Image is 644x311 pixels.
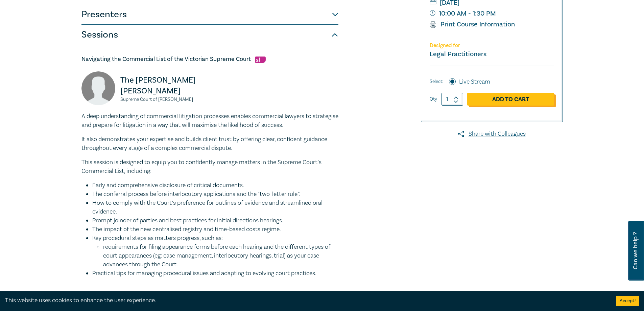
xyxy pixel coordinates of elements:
[5,296,606,305] div: This website uses cookies to enhance the user experience.
[81,158,338,176] p: This session is designed to equip you to confidently manage matters in the Supreme Court’s Commer...
[92,225,338,234] li: The impact of the new centralised registry and time-based costs regime.
[120,97,206,102] small: Supreme Court of [PERSON_NAME]
[92,216,338,225] li: Prompt joinder of parties and best practices for initial directions hearings.
[430,8,554,19] small: 10:00 AM - 1:30 PM
[81,112,338,130] p: A deep understanding of commercial litigation processes enables commercial lawyers to strategise ...
[616,296,639,306] button: Accept cookies
[81,71,115,105] img: The Hon. Justice M Osborne
[92,269,338,278] li: Practical tips for managing procedural issues and adapting to evolving court practices.
[430,50,486,59] small: Legal Practitioners
[81,25,338,45] button: Sessions
[81,135,338,153] p: It also demonstrates your expertise and builds client trust by offering clear, confident guidance...
[120,75,206,96] p: The [PERSON_NAME] [PERSON_NAME]
[421,130,563,138] a: Share with Colleagues
[103,243,338,269] li: requirements for filing appearance forms before each hearing and the different types of court app...
[430,20,515,29] a: Print Course Information
[430,78,443,85] span: Select:
[632,225,639,276] span: Can we help ?
[92,190,338,199] li: The conferral process before interlocutory applications and the “two-letter rule”.
[467,93,554,106] a: Add to Cart
[255,57,266,63] img: Substantive Law
[92,234,338,269] li: Key procedural steps as matters progress, such as:
[430,42,554,49] p: Designed for
[92,199,338,216] li: How to comply with the Court’s preference for outlines of evidence and streamlined oral evidence.
[430,95,437,103] label: Qty
[92,181,338,190] li: Early and comprehensive disclosure of critical documents.
[81,4,338,25] button: Presenters
[442,93,463,106] input: 1
[81,55,338,63] h5: Navigating the Commercial List of the Victorian Supreme Court
[459,77,490,86] label: Live Stream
